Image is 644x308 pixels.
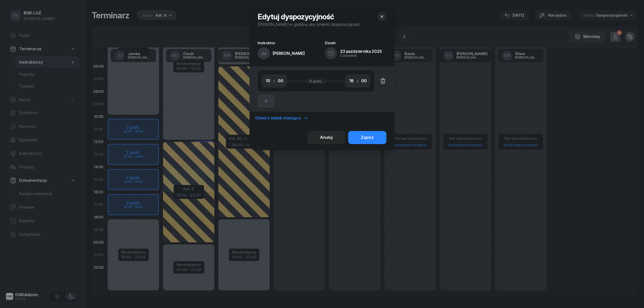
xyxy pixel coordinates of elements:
button: Zapisz [348,131,386,144]
div: Otwórz widok miesiąca [255,115,308,121]
p: [PERSON_NAME] w godzinę aby zmienić dyspozycyjność [258,21,360,28]
div: : [274,78,275,84]
span: JJ [261,51,266,56]
div: Anuluj [320,134,333,141]
div: : [357,78,358,84]
span: czwartek [340,53,357,58]
div: [PERSON_NAME] [273,51,305,55]
button: Otwórz widok miesiąca [250,112,313,125]
div: 8 godz. [305,78,327,84]
button: Anuluj [307,131,345,144]
h1: Edytuj dyspozycyjność [258,12,360,21]
span: 23 października 2025 [340,49,382,54]
div: Zapisz [361,134,374,141]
